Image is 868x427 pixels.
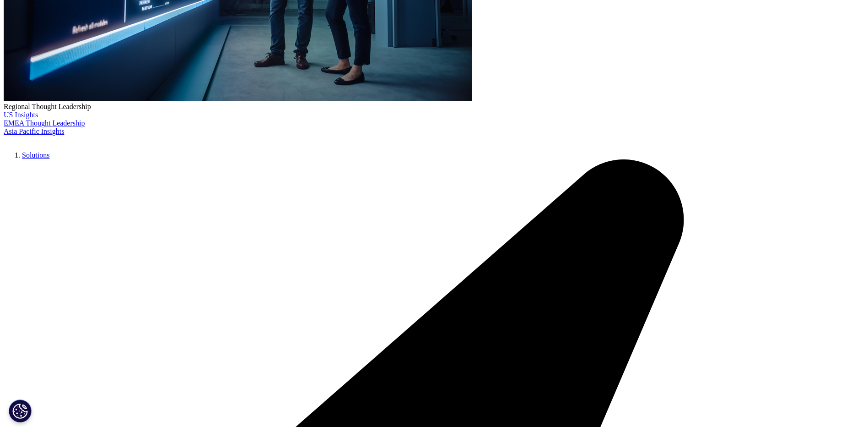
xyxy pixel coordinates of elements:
[4,127,64,135] a: Asia Pacific Insights
[9,400,32,422] button: Cookies Settings
[4,103,864,111] div: Regional Thought Leadership
[4,119,85,127] a: EMEA Thought Leadership
[22,151,49,159] a: Solutions
[4,111,38,119] a: US Insights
